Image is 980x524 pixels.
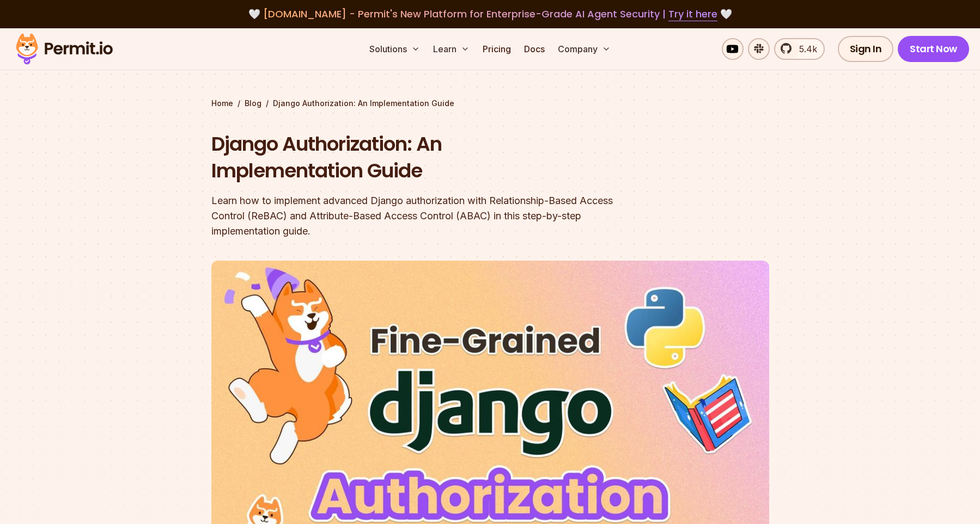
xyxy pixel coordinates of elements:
[553,38,615,60] button: Company
[245,98,261,109] a: Blog
[26,7,954,22] div: 🤍 🤍
[838,36,894,62] a: Sign In
[520,38,549,60] a: Docs
[365,38,424,60] button: Solutions
[668,7,717,21] a: Try it here
[774,38,825,60] a: 5.4k
[211,98,769,109] div: / /
[263,7,717,21] span: [DOMAIN_NAME] - Permit's New Platform for Enterprise-Grade AI Agent Security |
[478,38,515,60] a: Pricing
[211,193,630,239] div: Learn how to implement advanced Django authorization with Relationship-Based Access Control (ReBA...
[898,36,969,62] a: Start Now
[793,42,817,56] span: 5.4k
[11,30,118,67] img: Permit logo
[429,38,474,60] button: Learn
[211,98,233,109] a: Home
[211,131,630,184] h1: Django Authorization: An Implementation Guide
